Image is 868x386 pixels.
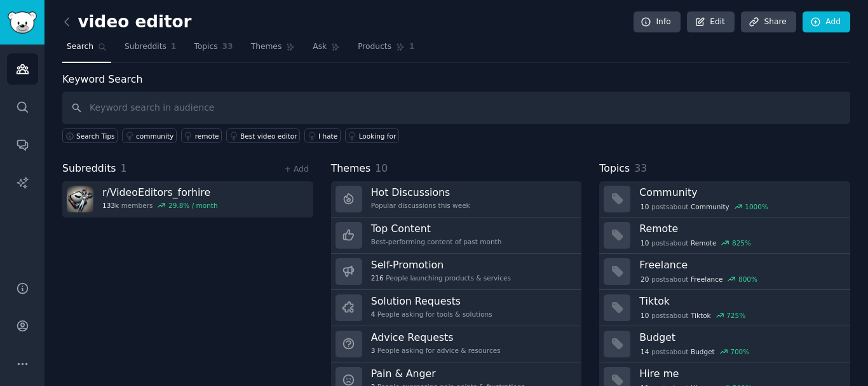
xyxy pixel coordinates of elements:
[639,294,841,308] h3: Tiktok
[371,258,511,272] h3: Self-Promotion
[62,73,142,85] label: Keyword Search
[168,201,218,210] div: 29.8 % / month
[741,11,796,33] a: Share
[639,273,758,285] div: post s about
[371,294,492,308] h3: Solution Requests
[691,202,729,211] span: Community
[371,331,501,344] h3: Advice Requests
[171,41,177,53] span: 1
[8,11,37,34] img: GummySearch logo
[122,128,177,143] a: community
[599,290,850,326] a: Tiktok10postsaboutTiktok725%
[62,128,118,143] button: Search Tips
[639,367,841,380] h3: Hire me
[732,238,751,247] div: 825 %
[331,161,371,177] span: Themes
[67,186,93,212] img: VideoEditors_forhire
[67,41,93,53] span: Search
[240,132,297,141] div: Best video editor
[641,238,649,247] span: 10
[331,290,582,326] a: Solution Requests4People asking for tools & solutions
[308,37,344,63] a: Ask
[641,275,649,284] span: 20
[195,132,219,141] div: remote
[358,41,391,53] span: Products
[331,181,582,217] a: Hot DiscussionsPopular discussions this week
[359,132,397,141] div: Looking for
[62,92,850,124] input: Keyword search in audience
[738,275,757,284] div: 800 %
[371,201,470,210] div: Popular discussions this week
[371,367,525,380] h3: Pain & Anger
[102,201,119,210] span: 133k
[691,275,723,284] span: Freelance
[599,254,850,290] a: Freelance20postsaboutFreelance800%
[331,217,582,254] a: Top ContentBest-performing content of past month
[599,161,630,177] span: Topics
[247,37,300,63] a: Themes
[304,128,341,143] a: I hate
[726,311,745,320] div: 725 %
[194,41,217,53] span: Topics
[639,186,841,199] h3: Community
[599,181,850,217] a: Community10postsaboutCommunity1000%
[634,11,681,33] a: Info
[136,132,173,141] div: community
[120,37,180,63] a: Subreddits1
[121,162,127,174] span: 1
[102,201,218,210] div: members
[62,161,116,177] span: Subreddits
[639,237,752,249] div: post s about
[641,202,649,211] span: 10
[745,202,768,211] div: 1000 %
[371,310,492,319] div: People asking for tools & solutions
[251,41,282,53] span: Themes
[181,128,222,143] a: remote
[371,273,511,282] div: People launching products & services
[62,37,111,63] a: Search
[639,258,841,272] h3: Freelance
[639,346,750,357] div: post s about
[639,201,769,212] div: post s about
[371,346,501,355] div: People asking for advice & resources
[691,311,711,320] span: Tiktok
[125,41,166,53] span: Subreddits
[371,346,376,355] span: 3
[222,41,233,53] span: 33
[318,132,337,141] div: I hate
[62,12,192,32] h2: video editor
[189,37,237,63] a: Topics33
[102,186,218,199] h3: r/ VideoEditors_forhire
[641,311,649,320] span: 10
[76,132,115,141] span: Search Tips
[371,222,502,235] h3: Top Content
[599,217,850,254] a: Remote10postsaboutRemote825%
[353,37,419,63] a: Products1
[345,128,399,143] a: Looking for
[641,347,649,356] span: 14
[691,238,717,247] span: Remote
[639,222,841,235] h3: Remote
[687,11,735,33] a: Edit
[285,165,309,174] a: + Add
[730,347,749,356] div: 700 %
[62,181,313,217] a: r/VideoEditors_forhire133kmembers29.8% / month
[375,162,388,174] span: 10
[803,11,850,33] a: Add
[371,186,470,199] h3: Hot Discussions
[599,326,850,362] a: Budget14postsaboutBudget700%
[634,162,647,174] span: 33
[639,310,747,321] div: post s about
[639,331,841,344] h3: Budget
[331,254,582,290] a: Self-Promotion216People launching products & services
[313,41,327,53] span: Ask
[331,326,582,362] a: Advice Requests3People asking for advice & resources
[371,310,376,319] span: 4
[226,128,300,143] a: Best video editor
[691,347,715,356] span: Budget
[371,237,502,246] div: Best-performing content of past month
[409,41,415,53] span: 1
[371,273,384,282] span: 216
